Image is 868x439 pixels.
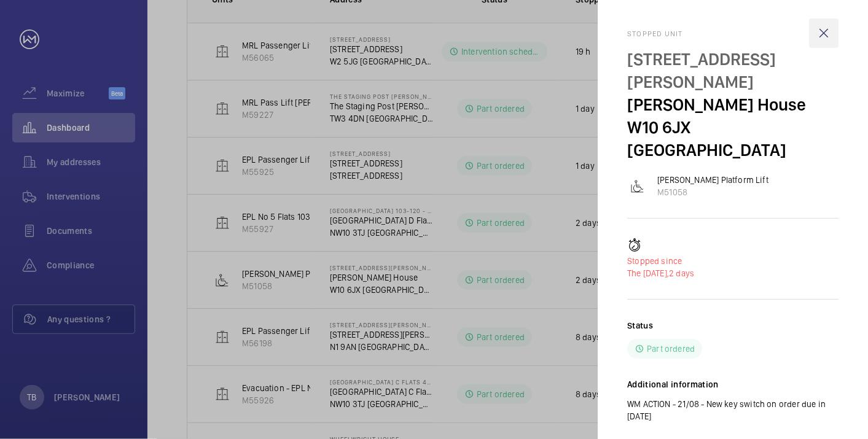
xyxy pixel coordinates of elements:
h2: Additional information [627,378,839,390]
h2: Status [627,319,653,332]
p: [PERSON_NAME] House [627,93,839,116]
p: [PERSON_NAME] Platform Lift [657,174,768,186]
p: Stopped since [627,255,839,267]
span: The [DATE], [627,268,669,278]
p: M51058 [657,186,768,198]
p: WM ACTION - 21/08 - New key switch on order due in [DATE] [627,398,839,422]
p: [STREET_ADDRESS][PERSON_NAME] [627,48,839,93]
p: Part ordered [647,343,695,355]
img: platform_lift.svg [630,179,645,193]
p: 2 days [627,267,839,279]
h2: Stopped unit [627,29,839,38]
p: W10 6JX [GEOGRAPHIC_DATA] [627,116,839,161]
